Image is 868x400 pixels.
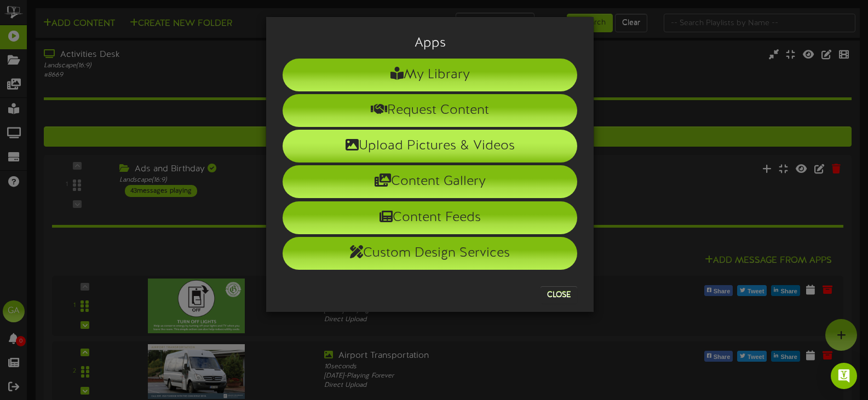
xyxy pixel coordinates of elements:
li: Content Gallery [283,165,577,198]
li: Request Content [283,94,577,127]
li: Custom Design Services [283,237,577,270]
h3: Apps [283,36,577,50]
li: Upload Pictures & Videos [283,130,577,163]
li: Content Feeds [283,201,577,234]
div: Open Intercom Messenger [831,363,857,389]
li: My Library [283,59,577,91]
button: Close [541,286,577,304]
